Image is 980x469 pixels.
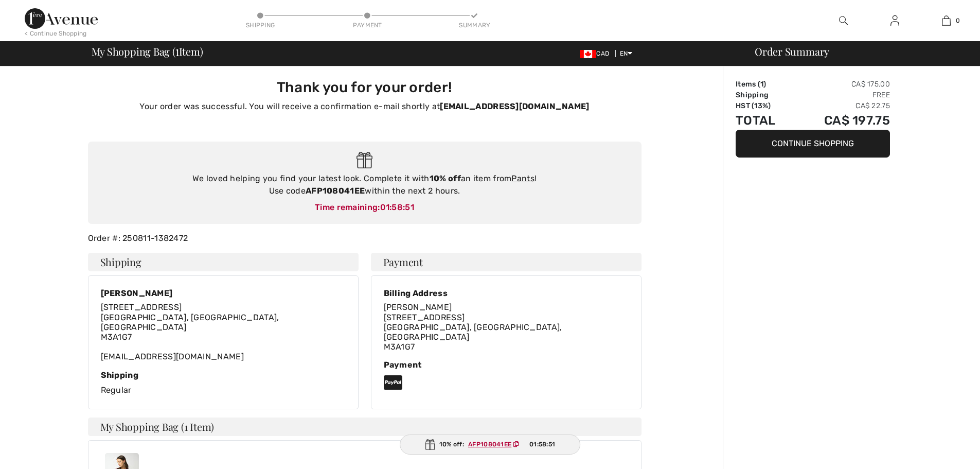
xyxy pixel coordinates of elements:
[384,360,629,370] div: Payment
[384,288,629,298] div: Billing Address
[529,440,555,449] span: 01:58:51
[580,50,596,58] img: Canadian Dollar
[580,50,613,57] span: CAD
[88,418,642,436] h4: My Shopping Bag (1 Item)
[101,288,346,298] div: [PERSON_NAME]
[742,46,974,57] div: Order Summary
[175,44,179,57] span: 1
[101,302,279,342] span: [STREET_ADDRESS] [GEOGRAPHIC_DATA], [GEOGRAPHIC_DATA], [GEOGRAPHIC_DATA] M3A1G7
[760,80,763,89] span: 1
[400,435,581,455] div: 10% off:
[371,253,642,271] h4: Payment
[736,79,794,90] td: Items ( )
[384,312,562,352] span: [STREET_ADDRESS] [GEOGRAPHIC_DATA], [GEOGRAPHIC_DATA], [GEOGRAPHIC_DATA] M3A1G7
[94,100,635,113] p: Your order was successful. You will receive a confirmation e-mail shortly at
[839,14,848,27] img: search the website
[98,172,631,197] div: We loved helping you find your latest look. Complete it with an item from ! Use code within the n...
[94,79,635,96] h3: Thank you for your order!
[794,79,890,90] td: CA$ 175.00
[736,111,794,130] td: Total
[736,90,794,100] td: Shipping
[956,16,960,25] span: 0
[88,253,359,271] h4: Shipping
[101,370,346,380] div: Shipping
[736,130,890,158] button: Continue Shopping
[921,14,971,27] a: 0
[890,14,899,27] img: My Info
[82,232,648,245] div: Order #: 250811-1382472
[425,439,435,450] img: Gift.svg
[794,111,890,130] td: CA$ 197.75
[357,152,372,169] img: Gift.svg
[101,302,346,361] div: [EMAIL_ADDRESS][DOMAIN_NAME]
[794,90,890,100] td: Free
[620,50,633,57] span: EN
[794,100,890,111] td: CA$ 22.75
[25,8,98,29] img: 1ère Avenue
[352,21,383,30] div: Payment
[511,173,534,183] a: Pants
[245,21,276,30] div: Shipping
[430,173,461,183] strong: 10% off
[384,302,452,312] span: [PERSON_NAME]
[92,46,203,57] span: My Shopping Bag ( Item)
[380,202,414,212] span: 01:58:51
[25,29,87,38] div: < Continue Shopping
[440,101,589,111] strong: [EMAIL_ADDRESS][DOMAIN_NAME]
[942,14,951,27] img: My Bag
[459,21,490,30] div: Summary
[101,370,346,396] div: Regular
[306,186,365,196] strong: AFP108041EE
[98,201,631,214] div: Time remaining:
[468,441,511,448] ins: AFP108041EE
[736,100,794,111] td: HST (13%)
[882,14,907,27] a: Sign In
